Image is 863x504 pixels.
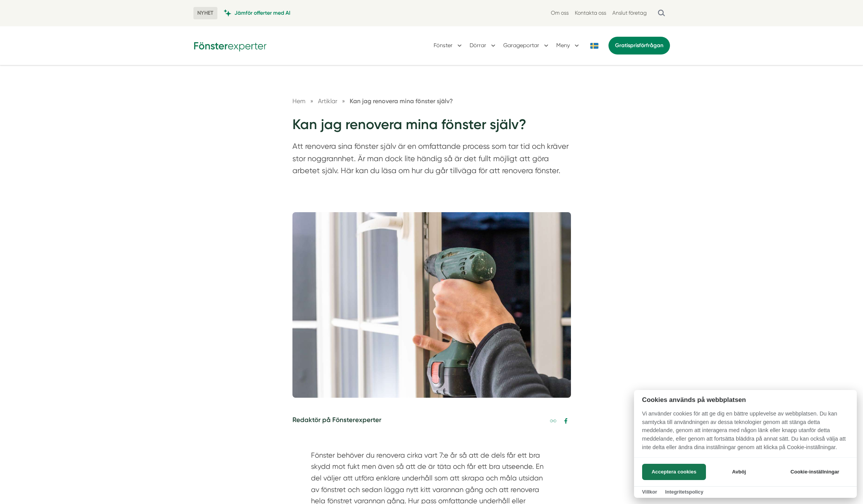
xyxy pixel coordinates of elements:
[634,410,857,457] p: Vi använder cookies för att ge dig en bättre upplevelse av webbplatsen. Du kan samtycka till anvä...
[708,464,770,480] button: Avböj
[642,489,657,495] a: Villkor
[781,464,849,480] button: Cookie-inställningar
[665,489,703,495] a: Integritetspolicy
[642,464,706,480] button: Acceptera cookies
[634,396,857,404] h2: Cookies används på webbplatsen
